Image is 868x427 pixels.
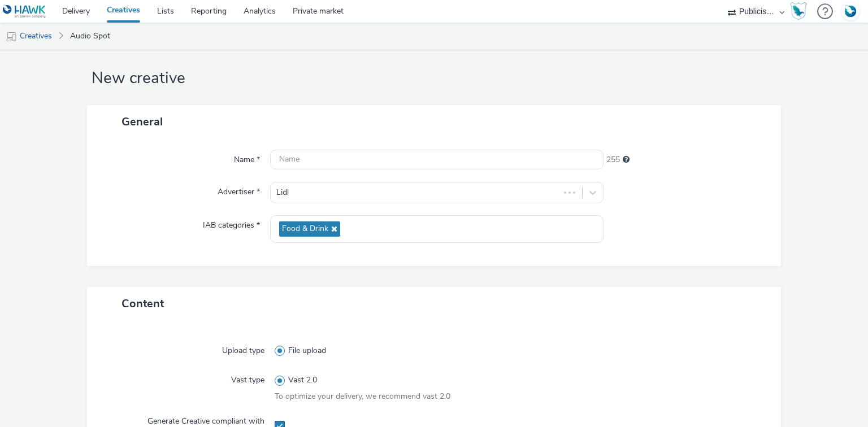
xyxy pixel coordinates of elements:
[87,68,782,89] h1: New creative
[288,345,326,356] span: File upload
[121,114,163,129] span: General
[213,182,264,198] label: Advertiser *
[227,370,269,386] label: Vast type
[790,2,807,20] img: Hawk Academy
[288,374,317,386] span: Vast 2.0
[3,5,46,19] img: undefined Logo
[64,23,116,50] a: Audio Spot
[6,31,17,42] img: mobile
[623,154,630,165] div: Maximum 255 characters
[790,2,811,20] a: Hawk Academy
[606,154,620,165] span: 255
[218,341,269,356] label: Upload type
[270,150,603,169] input: Name
[121,296,164,311] span: Content
[275,391,450,402] span: To optimize your delivery, we recommend vast 2.0
[282,224,328,234] span: Food & Drink
[198,215,264,231] label: IAB categories *
[842,3,859,20] img: Account FR
[229,150,264,165] label: Name *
